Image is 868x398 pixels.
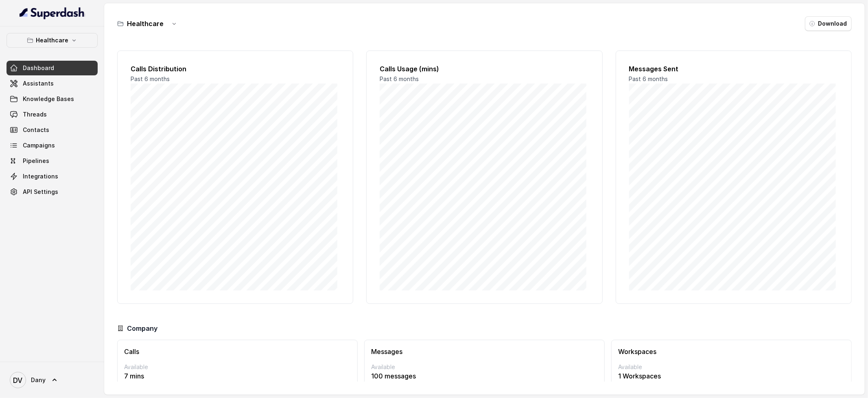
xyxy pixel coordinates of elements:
[371,347,598,356] h3: Messages
[20,7,85,20] img: light.svg
[7,107,98,122] a: Threads
[629,64,838,74] h2: Messages Sent
[7,154,98,168] a: Pipelines
[371,371,598,381] p: 100 messages
[23,64,54,72] span: Dashboard
[131,64,340,74] h2: Calls Distribution
[371,363,598,371] p: Available
[805,16,852,31] button: Download
[7,138,98,153] a: Campaigns
[124,363,351,371] p: Available
[36,35,68,45] p: Healthcare
[380,75,419,82] span: Past 6 months
[7,33,98,48] button: Healthcare
[13,376,23,385] text: DV
[31,376,46,384] span: Dany
[124,371,351,381] p: 7 mins
[7,92,98,106] a: Knowledge Bases
[127,323,157,333] h3: Company
[23,95,74,103] span: Knowledge Bases
[23,126,49,134] span: Contacts
[618,371,845,381] p: 1 Workspaces
[7,61,98,75] a: Dashboard
[7,169,98,184] a: Integrations
[629,75,668,82] span: Past 6 months
[7,185,98,199] a: API Settings
[618,347,845,356] h3: Workspaces
[127,19,164,29] h3: Healthcare
[380,64,589,74] h2: Calls Usage (mins)
[23,141,55,150] span: Campaigns
[23,110,47,119] span: Threads
[131,75,170,82] span: Past 6 months
[618,363,845,371] p: Available
[7,123,98,137] a: Contacts
[23,157,49,165] span: Pipelines
[7,76,98,91] a: Assistants
[23,188,58,196] span: API Settings
[124,347,351,356] h3: Calls
[23,79,54,88] span: Assistants
[23,172,58,180] span: Integrations
[7,369,98,391] a: Dany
